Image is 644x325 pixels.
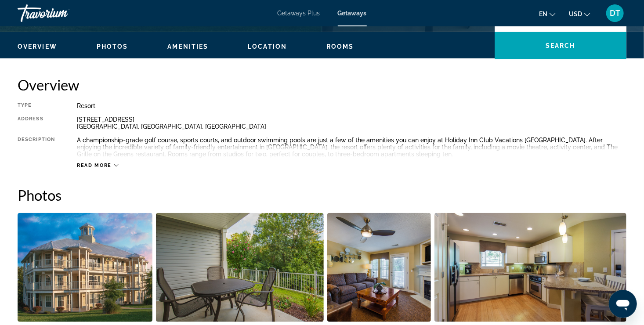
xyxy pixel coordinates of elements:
a: Travorium [18,2,105,25]
button: Amenities [167,43,208,51]
h2: Overview [18,76,626,94]
button: Search [495,32,626,59]
div: Description [18,137,55,158]
span: Search [546,42,575,49]
span: Overview [18,43,57,50]
button: Read more [77,162,119,169]
div: [STREET_ADDRESS] [GEOGRAPHIC_DATA], [GEOGRAPHIC_DATA], [GEOGRAPHIC_DATA] [77,116,626,130]
span: Read more [77,162,112,168]
button: Open full-screen image slider [156,213,324,322]
a: Getaways [338,10,367,17]
button: Photos [97,43,128,51]
button: Change language [539,7,556,20]
button: Location [248,43,287,51]
div: Type [18,102,55,109]
button: Open full-screen image slider [327,213,431,322]
iframe: Button to launch messaging window [609,290,637,318]
span: Photos [97,43,128,50]
span: Location [248,43,287,50]
button: Open full-screen image slider [18,213,152,322]
a: Getaways Plus [278,10,320,17]
button: Overview [18,43,57,51]
span: en [539,11,547,18]
span: USD [569,11,582,18]
button: Open full-screen image slider [434,213,626,322]
div: Resort [77,102,626,109]
h2: Photos [18,186,626,204]
button: User Menu [604,4,626,22]
button: Change currency [569,7,590,20]
div: Address [18,116,55,130]
span: Rooms [326,43,354,50]
div: A championship-grade golf course, sports courts, and outdoor swimming pools are just a few of the... [77,137,626,158]
span: DT [610,9,620,18]
button: Rooms [326,43,354,51]
span: Amenities [167,43,208,50]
